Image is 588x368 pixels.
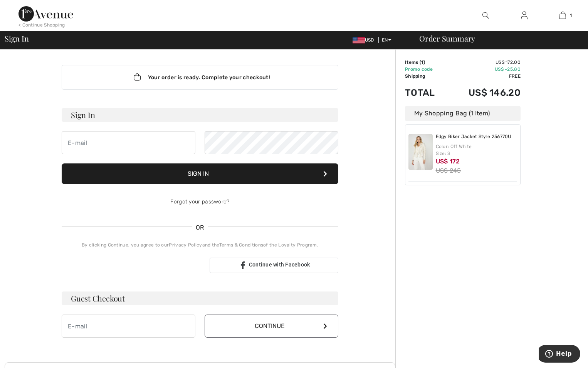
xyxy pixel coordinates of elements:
[353,37,377,43] span: USD
[18,22,65,28] div: < Continue Shopping
[169,242,202,248] a: Privacy Policy
[192,223,208,232] span: OR
[447,80,521,106] td: US$ 146.20
[410,35,583,42] div: Order Summary
[570,12,572,19] span: 1
[482,11,489,20] img: search the website
[62,163,338,184] button: Sign In
[559,11,566,20] img: My Bag
[62,291,338,305] h3: Guest Checkout
[210,258,338,273] a: Continue with Facebook
[219,242,263,248] a: Terms & Conditions
[405,106,521,121] div: My Shopping Bag (1 Item)
[447,66,521,73] td: US$ -25.80
[436,167,461,174] s: US$ 245
[170,198,229,205] a: Forgot your password?
[405,80,447,106] td: Total
[436,158,460,165] span: US$ 172
[62,65,338,90] div: Your order is ready. Complete your checkout!
[436,134,511,140] a: Edgy Biker Jacket Style 256770U
[5,35,29,42] span: Sign In
[249,261,310,268] span: Continue with Facebook
[405,66,447,73] td: Promo code
[447,59,521,66] td: US$ 172.00
[62,315,195,338] input: E-mail
[544,11,581,20] a: 1
[62,131,195,154] input: E-mail
[205,315,338,338] button: Continue
[18,6,73,22] img: 1ère Avenue
[62,108,338,122] h3: Sign In
[382,37,391,43] span: EN
[421,60,423,65] span: 1
[436,143,517,157] div: Color: Off White Size: S
[353,37,365,43] img: US Dollar
[408,134,433,170] img: Edgy Biker Jacket Style 256770U
[405,59,447,66] td: Items ( )
[539,345,580,364] iframe: Opens a widget where you can find more information
[521,11,528,20] img: My Info
[405,73,447,80] td: Shipping
[58,257,207,274] iframe: Botón de Acceder con Google
[515,11,534,20] a: Sign In
[62,241,338,248] div: By clicking Continue, you agree to our and the of the Loyalty Program.
[447,73,521,80] td: Free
